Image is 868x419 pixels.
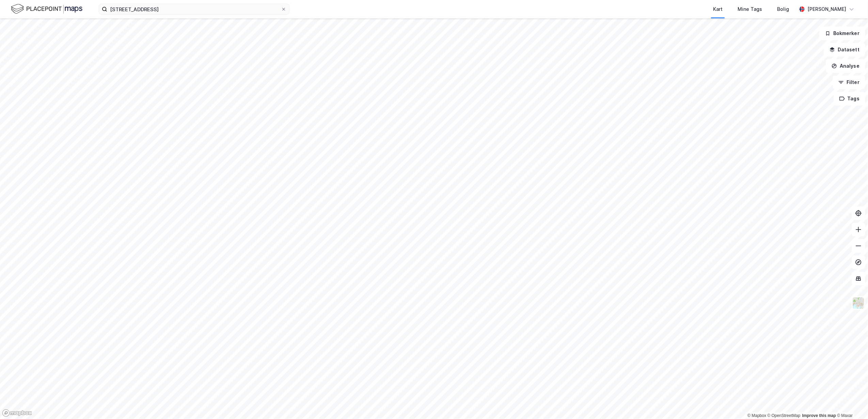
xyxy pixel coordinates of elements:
img: logo.f888ab2527a4732fd821a326f86c7f29.svg [11,3,82,15]
button: Analyse [826,59,865,73]
div: [PERSON_NAME] [807,5,846,13]
div: Kart [713,5,723,13]
a: Improve this map [802,413,836,418]
button: Bokmerker [819,27,865,40]
a: OpenStreetMap [768,413,801,418]
button: Filter [833,76,865,89]
div: Bolig [777,5,789,13]
iframe: Chat Widget [834,386,868,419]
img: Z [852,297,865,309]
button: Tags [834,92,865,105]
a: Mapbox [747,413,766,418]
a: Mapbox homepage [2,409,32,417]
div: Kontrollprogram for chat [834,386,868,419]
button: Datasett [824,43,865,56]
div: Mine Tags [738,5,762,13]
input: Søk på adresse, matrikkel, gårdeiere, leietakere eller personer [107,4,281,14]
